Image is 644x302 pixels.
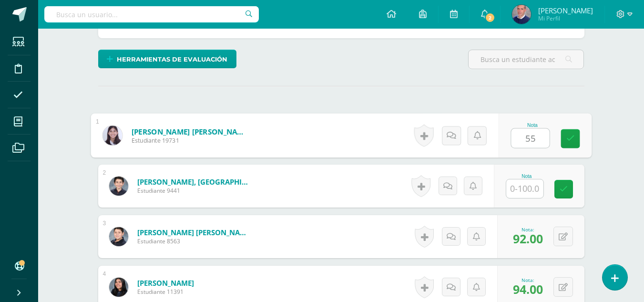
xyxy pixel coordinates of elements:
span: Estudiante 11391 [137,288,194,296]
span: Estudiante 8563 [137,237,252,245]
img: 1dad33d6359ee905ea13e6d10d85d30a.png [109,227,128,246]
div: Nota: [513,226,543,233]
input: Busca un usuario... [44,6,259,22]
div: Nota: [513,277,543,283]
input: 0-100.0 [506,179,543,198]
img: 9a5f561183acc98906b744bf4cf9b418.png [102,125,122,145]
img: 2093584c6a6c61e77b65344f7007a4cd.png [109,278,128,297]
img: 24efd72427c4314fc4227d8af024d8b6.png [109,177,128,196]
div: Nota [506,174,548,179]
span: Estudiante 9441 [137,187,252,195]
span: Estudiante 19731 [131,136,249,145]
img: 1515e9211533a8aef101277efa176555.png [512,5,531,24]
span: Mi Perfil [538,14,593,22]
span: [PERSON_NAME] [538,6,593,15]
input: Busca un estudiante aquí... [469,50,583,69]
input: 0-100.0 [511,129,549,148]
a: [PERSON_NAME], [GEOGRAPHIC_DATA] [137,177,252,187]
a: Herramientas de evaluación [98,50,236,68]
div: Nota [511,123,554,128]
span: 2 [485,12,495,23]
span: 92.00 [513,230,543,247]
a: [PERSON_NAME] [PERSON_NAME] [131,126,249,136]
a: [PERSON_NAME] [137,278,194,288]
span: 94.00 [513,281,543,297]
a: [PERSON_NAME] [PERSON_NAME] [137,228,252,237]
span: Herramientas de evaluación [117,51,227,68]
